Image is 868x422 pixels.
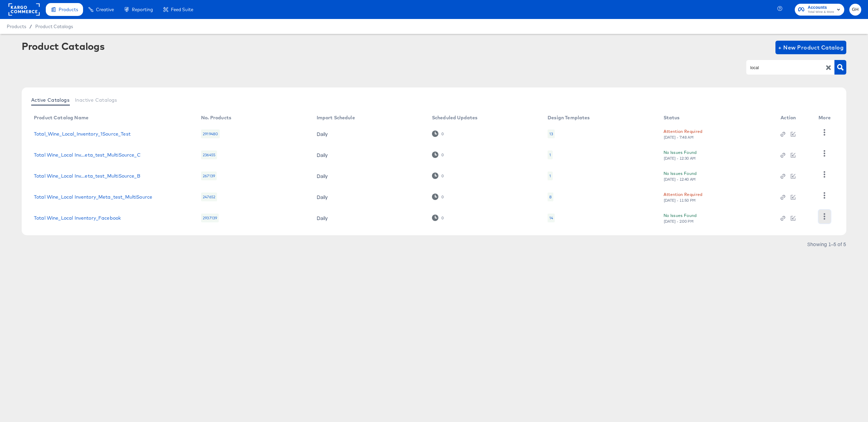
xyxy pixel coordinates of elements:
td: Daily [311,144,427,165]
span: Creative [96,7,114,12]
td: Daily [311,123,427,144]
td: Daily [311,165,427,186]
div: 0 [441,132,444,136]
button: Attention Required[DATE] - 11:50 PM [664,191,703,203]
span: + New Product Catalog [778,43,844,52]
a: Total_Wine_Local_Inventory_1Source_Test [34,131,131,137]
div: Design Templates [548,115,590,120]
div: 1 [548,172,553,180]
div: 0 [432,173,444,179]
div: 1 [548,150,553,159]
div: 8 [549,194,552,200]
div: Attention Required [664,128,703,135]
div: 0 [441,195,444,199]
span: Accounts [808,4,834,11]
td: Daily [311,186,427,207]
div: No. Products [201,115,231,120]
span: Products [7,24,26,29]
input: Search Product Catalogs [749,64,821,72]
div: 0 [432,215,444,221]
div: 8 [548,193,553,201]
th: Status [658,113,775,123]
div: Product Catalog Name [34,115,88,120]
div: 1 [549,173,551,179]
a: Product Catalogs [35,24,73,29]
span: Active Catalogs [31,97,70,103]
div: 267139 [201,172,217,180]
div: 0 [441,216,444,220]
div: Attention Required [664,191,703,198]
span: Products [59,7,78,12]
div: 14 [548,214,555,222]
th: Action [775,113,813,123]
div: [DATE] - 11:50 PM [664,198,696,203]
div: 0 [432,152,444,158]
div: Scheduled Updates [432,115,478,120]
div: 2919480 [201,129,220,138]
a: Total Wine_Local Inventory_Facebook [34,215,121,221]
div: Showing 1–5 of 5 [807,242,846,246]
span: Reporting [132,7,153,12]
span: Inactive Catalogs [75,97,117,103]
a: Total Wine_Local Inv...eta_test_MultiSource_C [34,152,141,158]
td: Daily [311,207,427,228]
th: More [813,113,839,123]
div: Import Schedule [317,115,355,120]
div: 0 [432,194,444,200]
button: Attention Required[DATE] - 7:48 AM [664,128,703,140]
div: 0 [441,153,444,157]
a: Total Wine_Local Inv...eta_test_MultiSource_B [34,173,140,179]
div: 13 [548,129,555,138]
span: / [26,24,35,29]
div: 0 [432,130,444,137]
span: Total Wine & More [808,9,834,15]
div: 1 [549,152,551,158]
div: 13 [549,131,553,137]
div: Product Catalogs [22,41,104,52]
div: [DATE] - 7:48 AM [664,135,694,140]
div: 0 [441,174,444,178]
button: + New Product Catalog [775,41,846,54]
button: AccountsTotal Wine & More [795,4,844,16]
div: 236455 [201,150,217,159]
div: 2937139 [201,214,219,222]
div: 14 [549,215,553,221]
span: Feed Suite [171,7,193,12]
button: GH [849,4,861,16]
a: Total Wine_Local Inventory_Meta_test_MultiSource [34,194,152,200]
div: 247652 [201,193,217,201]
span: GH [852,6,859,14]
